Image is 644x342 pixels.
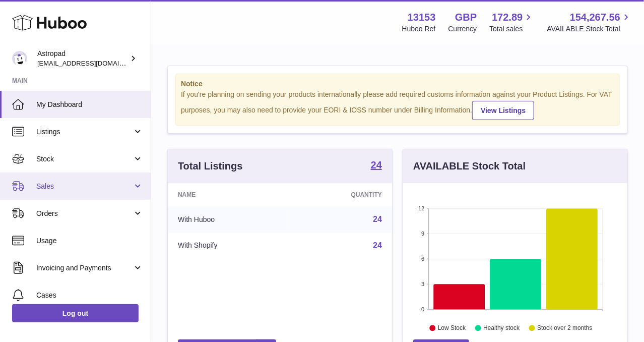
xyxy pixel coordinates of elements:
[168,183,289,206] th: Name
[168,233,289,259] td: With Shopify
[448,24,477,34] div: Currency
[36,209,133,218] span: Orders
[37,49,128,68] div: Astropad
[547,24,632,34] span: AVAILABLE Stock Total
[36,127,133,137] span: Listings
[373,241,382,250] a: 24
[570,11,620,24] span: 154,267.56
[178,159,243,173] h3: Total Listings
[289,183,392,206] th: Quantity
[12,51,27,66] img: matt@astropad.com
[421,231,424,237] text: 9
[547,11,632,34] a: 154,267.56 AVAILABLE Stock Total
[413,159,526,173] h3: AVAILABLE Stock Total
[36,154,133,164] span: Stock
[168,206,289,233] td: With Huboo
[489,24,534,34] span: Total sales
[36,100,143,109] span: My Dashboard
[373,215,382,223] a: 24
[36,182,133,191] span: Sales
[421,256,424,262] text: 6
[438,324,466,331] text: Low Stock
[418,205,424,211] text: 12
[371,160,382,170] strong: 24
[36,291,143,300] span: Cases
[421,306,424,312] text: 0
[371,160,382,172] a: 24
[36,263,133,273] span: Invoicing and Payments
[483,324,520,331] text: Healthy stock
[181,79,614,89] strong: Notice
[455,11,477,24] strong: GBP
[181,90,614,120] div: If you're planning on sending your products internationally please add required customs informati...
[489,11,534,34] a: 172.89 Total sales
[12,304,139,322] a: Log out
[37,59,148,67] span: [EMAIL_ADDRESS][DOMAIN_NAME]
[36,236,143,246] span: Usage
[421,281,424,287] text: 3
[492,11,523,24] span: 172.89
[402,24,436,34] div: Huboo Ref
[537,324,592,331] text: Stock over 2 months
[408,11,436,24] strong: 13153
[472,101,534,120] a: View Listings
